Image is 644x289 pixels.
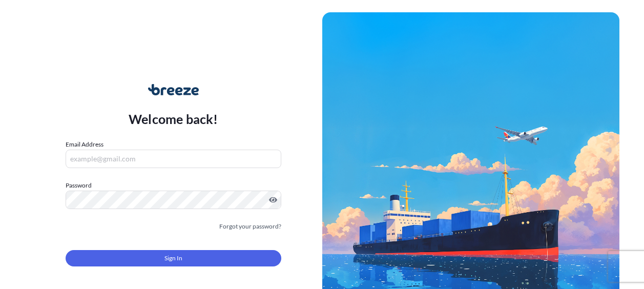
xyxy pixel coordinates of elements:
span: Sign In [164,253,182,263]
a: Forgot your password? [219,221,281,232]
label: Password [66,180,281,191]
input: example@gmail.com [66,150,281,168]
label: Email Address [66,139,103,150]
p: Welcome back! [129,111,218,127]
button: Sign In [66,250,281,266]
button: Show password [269,196,277,204]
